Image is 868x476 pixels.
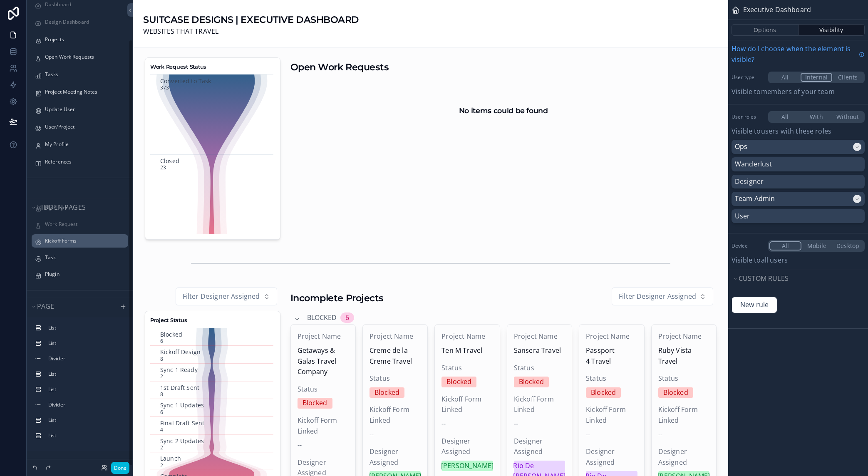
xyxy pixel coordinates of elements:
label: List [48,325,122,331]
span: Page [37,302,55,311]
label: User/Project [45,124,123,130]
p: Visible to [732,87,865,97]
label: Project Meeting Notes [45,89,123,95]
p: Designer [735,176,764,187]
label: My Project [45,204,123,211]
span: WEBSITES THAT TRAVEL [143,26,359,37]
label: Task [45,254,123,261]
label: List [48,371,122,377]
label: User roles [732,114,765,120]
label: User type [732,74,765,81]
label: Open Work Requests [45,54,123,60]
span: Members of your team [761,87,835,96]
label: Projects [45,36,123,43]
label: Divider [48,402,122,408]
h1: SUITCASE DESIGNS | EXECUTIVE DASHBOARD [143,13,359,26]
label: Tasks [45,71,123,78]
button: Internal [801,73,833,82]
label: Divider [48,355,122,362]
button: Done [111,462,129,474]
button: Custom rules [732,273,860,285]
p: Visible to [732,255,865,266]
span: New rule [737,300,772,310]
button: All [769,112,801,121]
span: all users [761,255,788,265]
button: All [769,241,801,250]
div: scrollable content [27,317,133,451]
span: How do I choose when the element is visible? [732,44,856,65]
span: Executive Dashboard [743,5,811,15]
span: Users with these roles [761,126,832,136]
button: With [801,112,832,121]
p: Team Admin [735,193,775,204]
label: Work Request [45,221,123,228]
label: My Profile [45,141,123,148]
label: Device [732,243,765,249]
label: Plugin [45,271,123,278]
button: Page [30,301,115,312]
label: References [45,159,123,165]
a: How do I choose when the element is visible? [732,44,865,65]
button: Mobile [801,241,833,250]
button: Desktop [832,241,863,250]
span: Custom rules [739,274,789,283]
p: Wanderlust [735,159,772,170]
button: All [769,73,801,82]
button: Clients [832,73,863,82]
label: List [48,417,122,424]
label: Update User [45,106,123,113]
button: New rule [732,297,777,313]
label: List [48,340,122,347]
label: List [48,432,122,439]
label: Design Dashboard [45,19,123,25]
button: Options [732,24,799,36]
p: Ops [735,141,747,152]
p: User [735,211,750,222]
button: Visibility [799,24,865,36]
label: Dashboard [45,1,123,8]
label: Kickoff Forms [45,238,123,244]
label: List [48,386,122,393]
p: Visible to [732,126,865,137]
button: Without [832,112,863,121]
